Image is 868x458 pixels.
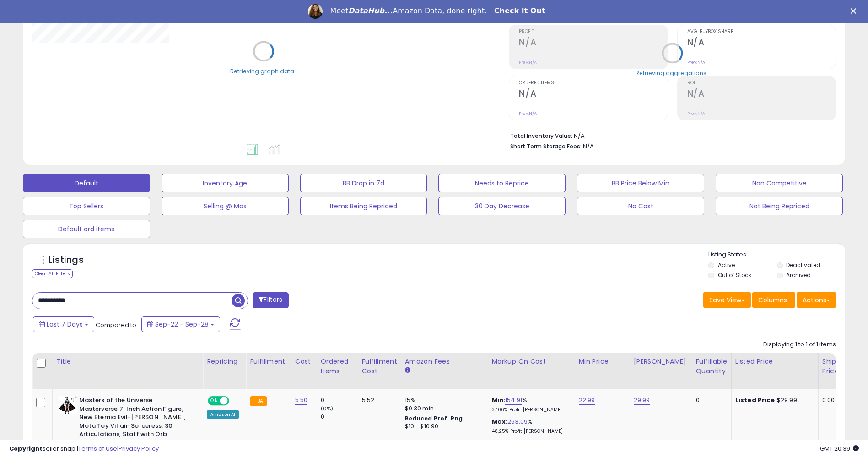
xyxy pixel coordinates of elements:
button: Last 7 Days [33,316,94,332]
div: 0 [321,396,358,404]
button: No Cost [577,197,704,215]
a: 154.91 [505,396,522,405]
i: DataHub... [348,6,393,15]
button: Not Being Repriced [716,197,843,215]
div: Ordered Items [321,357,354,376]
button: Default [23,174,150,192]
small: Amazon Fees. [405,366,410,375]
div: % [492,396,568,413]
div: 0.00 [822,396,837,404]
div: Fulfillment Cost [362,357,397,376]
small: (0%) [321,405,334,412]
div: seller snap | | [9,445,159,453]
button: Sep-22 - Sep-28 [141,316,220,332]
button: Actions [797,292,836,308]
div: 0 [696,396,724,404]
div: $0.30 min [405,404,481,413]
div: 15% [405,396,481,404]
label: Out of Stock [718,271,751,279]
button: 30 Day Decrease [438,197,566,215]
button: BB Price Below Min [577,174,704,192]
div: Title [56,357,199,366]
div: Amazon Fees [405,357,484,366]
div: Cost [295,357,313,366]
b: Max: [492,417,508,426]
th: The percentage added to the cost of goods (COGS) that forms the calculator for Min & Max prices. [488,353,575,389]
div: 5.52 [362,396,394,404]
button: Filters [253,292,288,308]
strong: Copyright [9,444,43,453]
div: % [492,418,568,435]
div: Amazon AI [207,410,239,419]
button: Selling @ Max [162,197,289,215]
a: 29.99 [634,396,650,405]
b: Min: [492,396,506,404]
span: Sep-22 - Sep-28 [155,320,209,329]
div: Displaying 1 to 1 of 1 items [763,340,836,349]
label: Deactivated [786,261,820,269]
h5: Listings [49,254,84,267]
b: Listed Price: [735,396,777,404]
div: Clear All Filters [32,269,73,278]
button: Inventory Age [162,174,289,192]
a: Privacy Policy [119,444,159,453]
b: Masters of the Universe Masterverse 7-Inch Action Figure, New Eternia Evil-[PERSON_NAME], Motu To... [79,396,190,441]
button: Items Being Repriced [300,197,427,215]
a: 263.09 [507,417,528,426]
div: Repricing [207,357,242,366]
div: Markup on Cost [492,357,571,366]
p: 37.06% Profit [PERSON_NAME] [492,407,568,413]
p: Listing States: [708,251,845,259]
img: 41FlFHLff1L._SL40_.jpg [59,396,77,414]
a: Check It Out [494,6,545,16]
label: Active [718,261,735,269]
b: Reduced Prof. Rng. [405,414,465,422]
button: Top Sellers [23,197,150,215]
span: Columns [758,295,787,305]
span: ON [209,397,220,405]
label: Archived [786,271,811,279]
a: Terms of Use [78,444,117,453]
div: Retrieving aggregations.. [636,69,709,77]
span: Last 7 Days [47,320,83,329]
p: 48.25% Profit [PERSON_NAME] [492,428,568,435]
button: Needs to Reprice [438,174,566,192]
div: $10 - $10.90 [405,423,481,431]
div: Close [851,8,860,14]
button: Default ord items [23,220,150,238]
div: Retrieving graph data.. [230,67,297,75]
button: Columns [752,292,795,308]
button: Save View [703,292,751,308]
div: Min Price [579,357,626,366]
div: Listed Price [735,357,814,366]
div: $29.99 [735,396,811,404]
a: 5.50 [295,396,308,405]
span: 2025-10-6 20:39 GMT [820,444,859,453]
span: Compared to: [96,321,138,329]
img: Profile image for Georgie [308,4,323,19]
button: BB Drop in 7d [300,174,427,192]
div: Ship Price [822,357,841,376]
div: Fulfillment [250,357,287,366]
div: Meet Amazon Data, done right. [330,6,487,16]
div: Fulfillable Quantity [696,357,728,376]
div: 0 [321,413,358,421]
button: Non Competitive [716,174,843,192]
span: OFF [228,397,243,405]
div: [PERSON_NAME] [634,357,688,366]
small: FBA [250,396,267,406]
a: 22.99 [579,396,595,405]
